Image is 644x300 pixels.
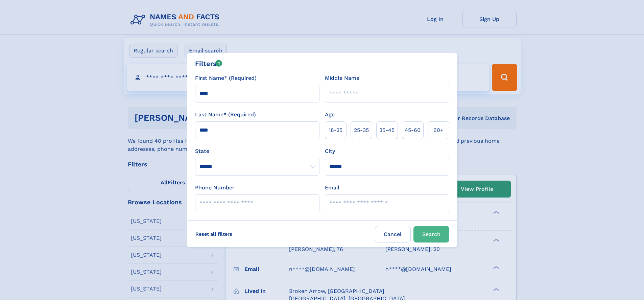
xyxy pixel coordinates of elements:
label: Age [325,111,335,119]
button: Search [413,226,449,243]
span: 18‑25 [329,126,342,134]
div: Filters [195,59,222,69]
label: First Name* (Required) [195,74,257,82]
span: 25‑35 [354,126,369,134]
label: Email [325,184,339,192]
span: 45‑60 [405,126,421,134]
label: Cancel [375,226,411,243]
label: City [325,147,335,155]
label: Middle Name [325,74,359,82]
label: State [195,147,319,155]
label: Last Name* (Required) [195,111,256,119]
label: Reset all filters [191,226,237,242]
span: 60+ [433,126,444,134]
label: Phone Number [195,184,235,192]
span: 35‑45 [379,126,395,134]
